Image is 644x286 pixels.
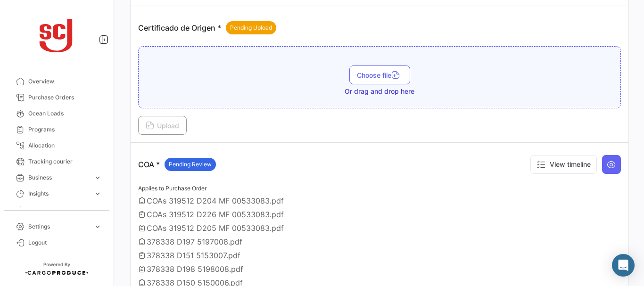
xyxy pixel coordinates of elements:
span: Choose file [357,71,403,79]
span: Overview [28,77,102,86]
div: Abrir Intercom Messenger [612,254,635,277]
a: Carbon Footprint [8,202,106,218]
span: Ocean Loads [28,109,102,118]
a: Overview [8,74,106,90]
span: Logout [28,238,102,247]
span: Allocation [28,141,102,150]
span: Carbon Footprint [28,205,102,214]
a: Ocean Loads [8,106,106,122]
span: Business [28,173,90,182]
a: Allocation [8,138,106,154]
span: expand_more [93,173,102,182]
img: scj_logo1.svg [33,11,80,58]
span: 378338 D198 5198008.pdf [147,264,243,274]
button: View timeline [530,155,597,174]
span: COAs 319512 D226 MF 00533083.pdf [147,210,284,219]
p: COA * [138,158,216,171]
span: Programs [28,125,102,134]
span: Pending Review [169,160,212,169]
button: Choose file [349,65,410,84]
span: Insights [28,189,90,198]
span: expand_more [93,222,102,231]
span: Tracking courier [28,157,102,166]
span: expand_more [93,189,102,198]
p: Certificado de Origen * [138,21,276,34]
a: Tracking courier [8,154,106,170]
a: Programs [8,122,106,138]
span: Pending Upload [230,24,272,32]
span: Or drag and drop here [345,87,414,96]
span: COAs 319512 D205 MF 00533083.pdf [147,223,284,233]
span: Applies to Purchase Order [138,185,206,192]
span: Upload [146,122,179,130]
span: 378338 D151 5153007.pdf [147,251,240,260]
span: COAs 319512 D204 MF 00533083.pdf [147,196,284,205]
span: Settings [28,222,90,231]
span: 378338 D197 5197008.pdf [147,237,242,246]
a: Purchase Orders [8,90,106,106]
span: Purchase Orders [28,93,102,102]
button: Upload [138,116,187,135]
